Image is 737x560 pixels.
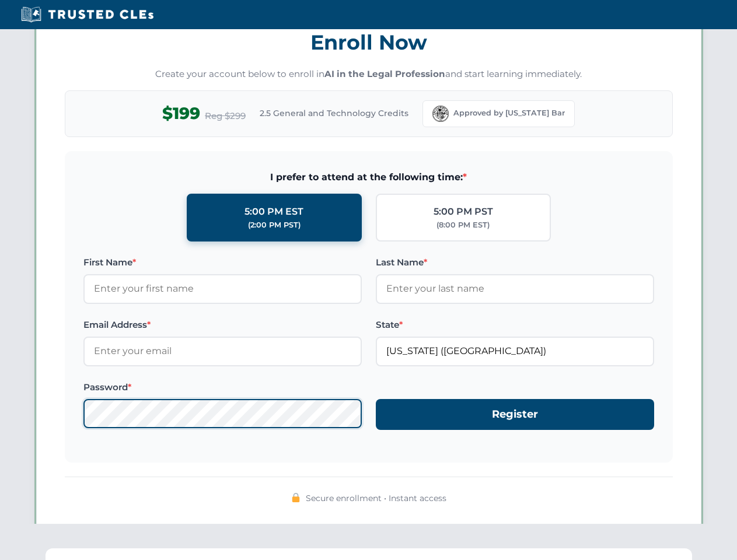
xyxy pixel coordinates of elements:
[432,106,449,122] img: Florida Bar
[453,107,565,119] span: Approved by [US_STATE] Bar
[83,274,362,303] input: Enter your first name
[83,380,362,394] label: Password
[291,493,301,502] img: 🔒
[376,274,654,303] input: Enter your last name
[376,256,654,269] label: Last Name
[324,68,445,79] strong: AI in the Legal Profession
[65,24,673,61] h3: Enroll Now
[162,100,200,127] span: $199
[306,492,446,505] span: Secure enrollment • Instant access
[248,219,301,231] div: (2:00 PM PST)
[205,109,246,123] span: Reg $299
[18,6,157,23] img: Trusted CLEs
[260,107,408,120] span: 2.5 General and Technology Credits
[244,204,303,219] div: 5:00 PM EST
[434,204,493,219] div: 5:00 PM PST
[376,399,654,430] button: Register
[65,68,673,81] p: Create your account below to enroll in and start learning immediately.
[376,318,654,332] label: State
[83,256,362,269] label: First Name
[83,170,654,185] span: I prefer to attend at the following time:
[83,337,362,366] input: Enter your email
[376,337,654,366] input: Florida (FL)
[83,318,362,332] label: Email Address
[436,219,490,231] div: (8:00 PM EST)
